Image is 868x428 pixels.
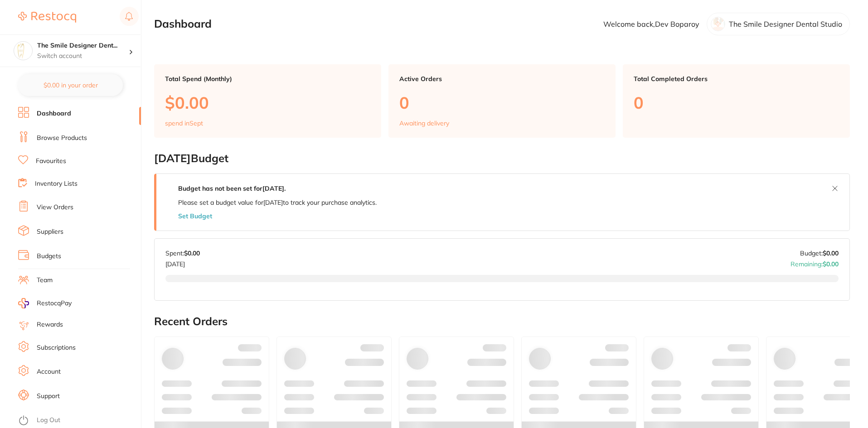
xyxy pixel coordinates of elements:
[154,64,381,138] a: Total Spend (Monthly)$0.00spend inSept
[603,20,699,28] p: Welcome back, Dev Boparoy
[165,75,370,82] p: Total Spend (Monthly)
[184,249,200,257] strong: $0.00
[623,64,850,138] a: Total Completed Orders0
[18,7,76,28] a: Restocq Logo
[165,250,200,257] p: Spent:
[37,276,53,285] a: Team
[37,343,76,352] a: Subscriptions
[37,416,60,425] a: Log Out
[18,298,29,308] img: RestocqPay
[388,64,616,138] a: Active Orders0Awaiting delivery
[154,18,212,30] h2: Dashboard
[178,184,286,192] strong: Budget has not been set for [DATE] .
[14,42,32,60] img: The Smile Designer Dental Studio
[37,299,72,308] span: RestocqPay
[800,250,839,257] p: Budget:
[178,199,377,206] p: Please set a budget value for [DATE] to track your purchase analytics.
[37,41,129,50] h4: The Smile Designer Dental Studio
[37,203,73,212] a: View Orders
[37,227,63,236] a: Suppliers
[37,320,63,329] a: Rewards
[178,212,212,220] button: Set Budget
[37,109,71,118] a: Dashboard
[165,120,203,127] p: spend in Sept
[823,260,839,268] strong: $0.00
[37,134,87,143] a: Browse Products
[18,298,72,308] a: RestocqPay
[37,367,61,376] a: Account
[634,93,839,112] p: 0
[399,120,449,127] p: Awaiting delivery
[18,74,123,96] button: $0.00 in your order
[634,75,839,82] p: Total Completed Orders
[18,12,76,23] img: Restocq Logo
[18,414,138,428] button: Log Out
[790,257,839,268] p: Remaining:
[729,20,842,28] p: The Smile Designer Dental Studio
[36,157,66,166] a: Favourites
[37,252,61,261] a: Budgets
[399,93,605,112] p: 0
[165,93,370,112] p: $0.00
[165,257,200,268] p: [DATE]
[37,392,60,401] a: Support
[35,179,78,188] a: Inventory Lists
[154,152,850,165] h2: [DATE] Budget
[823,249,839,257] strong: $0.00
[154,315,850,328] h2: Recent Orders
[399,75,605,82] p: Active Orders
[37,52,129,61] p: Switch account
